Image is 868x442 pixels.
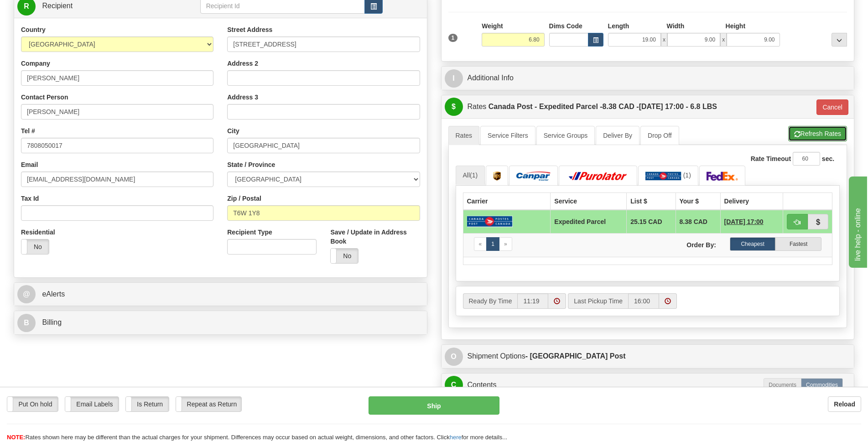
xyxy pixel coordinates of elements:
[7,434,25,441] span: NOTE:
[834,400,855,408] b: Reload
[42,318,62,326] span: Billing
[480,126,535,145] a: Service Filters
[21,228,55,237] label: Residential
[551,192,627,210] th: Service
[474,237,487,251] a: Previous
[707,172,738,181] img: FedEx Express®
[445,98,810,116] a: $Rates Canada Post - Expedited Parcel -8.38 CAD -[DATE] 17:00 - 6.8 LBS
[448,34,458,42] span: 1
[470,172,478,179] span: (1)
[608,21,629,31] label: Length
[227,36,420,52] input: Enter a location
[645,172,681,181] img: Canada Post
[724,217,764,226] span: 1 Day
[227,59,258,68] label: Address 2
[822,154,834,163] label: sec.
[536,126,595,145] a: Service Groups
[828,396,861,412] button: Reload
[479,241,482,247] span: «
[21,25,46,34] label: Country
[661,33,667,47] span: x
[17,285,36,303] span: @
[21,239,49,254] label: No
[227,160,275,169] label: State / Province
[816,99,848,115] button: Cancel
[726,21,746,31] label: Height
[667,21,685,31] label: Width
[21,93,68,102] label: Contact Person
[788,126,847,141] button: Refresh Rates
[227,25,272,34] label: Street Address
[330,228,420,246] label: Save / Update in Address Book
[176,397,241,411] label: Repeat as Return
[126,397,169,411] label: Is Return
[516,172,551,181] img: Canpar
[648,237,723,250] label: Order By:
[603,103,639,110] span: 8.38 CAD -
[847,174,867,267] iframe: chat widget
[775,237,821,251] label: Fastest
[21,160,38,169] label: Email
[450,434,462,441] a: here
[445,376,463,394] span: C
[7,5,84,16] div: live help - online
[551,210,627,234] td: Expedited Parcel
[730,237,776,251] label: Cheapest
[369,396,499,415] button: Ship
[525,352,626,360] strong: - [GEOGRAPHIC_DATA] Post
[801,378,843,392] label: Commodities
[549,21,582,31] label: Dims Code
[482,21,503,31] label: Weight
[493,172,501,181] img: UPS
[568,293,628,309] label: Last Pickup Time
[489,98,717,116] label: Canada Post - Expedited Parcel - [DATE] 17:00 - 6.8 LBS
[456,166,485,185] a: All
[720,192,783,210] th: Delivery
[683,172,691,179] span: (1)
[445,69,463,88] span: I
[445,69,851,88] a: IAdditional Info
[596,126,639,145] a: Deliver By
[227,194,261,203] label: Zip / Postal
[21,59,50,68] label: Company
[17,285,424,304] a: @ eAlerts
[566,172,630,181] img: Purolator
[445,347,851,366] a: OShipment Options- [GEOGRAPHIC_DATA] Post
[65,397,119,411] label: Email Labels
[499,237,512,251] a: Next
[21,126,35,135] label: Tel #
[7,397,58,411] label: Put On hold
[467,216,513,227] img: Canada Post
[720,33,727,47] span: x
[227,228,272,237] label: Recipient Type
[42,290,65,298] span: eAlerts
[42,2,73,10] span: Recipient
[331,249,358,263] label: No
[227,93,258,102] label: Address 3
[676,192,720,210] th: Your $
[832,33,847,47] div: ...
[751,154,791,163] label: Rate Timeout
[504,241,507,247] span: »
[445,98,463,116] span: $
[627,192,676,210] th: List $
[463,293,518,309] label: Ready By Time
[640,126,679,145] a: Drop Off
[21,194,39,203] label: Tax Id
[17,313,424,332] a: B Billing
[445,348,463,366] span: O
[17,314,36,332] span: B
[676,210,720,234] td: 8.38 CAD
[486,237,499,251] a: 1
[463,192,551,210] th: Carrier
[227,126,239,135] label: City
[627,210,676,234] td: 25.15 CAD
[764,378,801,392] label: Documents
[448,126,480,145] a: Rates
[445,376,851,395] a: CContents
